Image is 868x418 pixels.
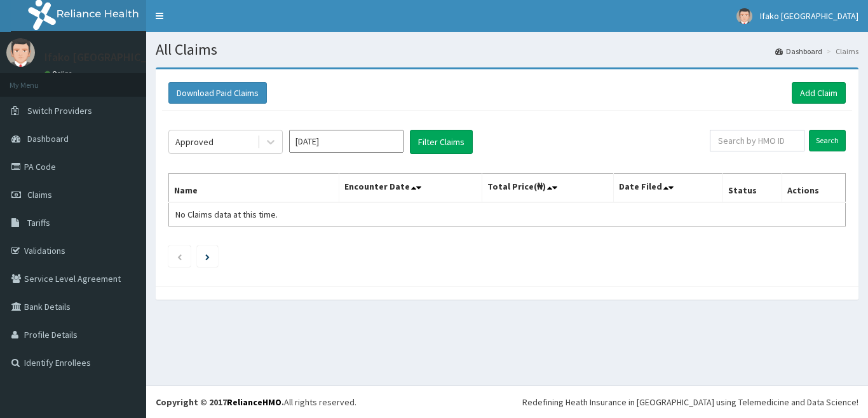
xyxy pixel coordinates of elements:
div: Redefining Heath Insurance in [GEOGRAPHIC_DATA] using Telemedicine and Data Science! [522,396,858,408]
th: Status [723,174,782,203]
button: Download Paid Claims [168,82,267,104]
input: Search [809,130,846,151]
a: Add Claim [792,82,846,104]
span: No Claims data at this time. [175,209,278,220]
th: Name [169,174,339,203]
span: Claims [27,189,52,200]
span: Ifako [GEOGRAPHIC_DATA] [760,10,858,22]
th: Date Filed [614,174,723,203]
th: Encounter Date [339,174,482,203]
input: Select Month and Year [289,130,403,153]
li: Claims [824,46,858,57]
th: Total Price(₦) [482,174,614,203]
img: User Image [736,8,752,24]
span: Switch Providers [27,105,92,116]
button: Filter Claims [410,130,473,154]
footer: All rights reserved. [146,386,868,418]
span: Dashboard [27,133,69,144]
input: Search by HMO ID [710,130,804,151]
a: Previous page [177,251,182,262]
th: Actions [782,174,845,203]
p: Ifako [GEOGRAPHIC_DATA] [44,52,177,63]
a: RelianceHMO [227,396,281,408]
div: Approved [175,136,214,148]
a: Dashboard [775,46,822,57]
strong: Copyright © 2017 . [156,396,284,408]
h1: All Claims [156,41,858,58]
img: User Image [6,38,35,67]
a: Next page [205,251,210,262]
a: Online [44,69,75,78]
span: Tariffs [27,217,50,228]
